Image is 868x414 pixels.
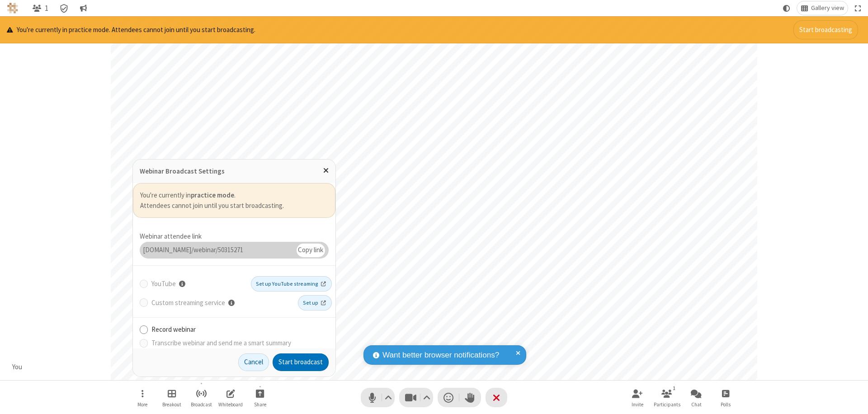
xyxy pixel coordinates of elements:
button: Raise hand [459,388,481,407]
button: Invite participants (⌘+Shift+I) [624,385,651,410]
span: Polls [721,402,731,407]
button: Mute (⌘+Shift+A) [361,388,395,407]
span: Gallery view [811,5,844,12]
b: practice mode [191,191,234,199]
span: Breakout [162,402,181,407]
button: Stop video (⌘+Shift+V) [399,388,433,407]
span: 1 [45,4,48,13]
button: Open chat [683,385,710,410]
label: Webinar Broadcast Settings [140,167,225,175]
div: Copy link [297,244,325,257]
div: Meeting details Encryption enabled [56,1,73,15]
button: Open shared whiteboard [217,385,244,410]
button: Conversation [76,1,90,15]
button: Change layout [797,1,848,15]
button: Close popover [316,160,335,182]
button: Cancel [238,353,269,372]
button: Send a reaction [438,388,459,407]
button: Open poll [712,385,739,410]
button: Audio settings [382,388,395,407]
button: Video setting [421,388,433,407]
button: End or leave meeting [486,388,507,407]
button: Open menu [129,385,156,410]
button: Fullscreen [851,1,865,15]
label: Transcribe webinar and send me a smart summary [151,338,329,348]
button: Using system theme [779,1,794,15]
div: 1 [670,384,678,392]
span: Broadcast [191,402,212,407]
span: Participants [654,402,680,407]
p: You're currently in practice mode. Attendees cannot join until you start broadcasting. [7,25,255,35]
label: Record webinar [151,325,329,335]
button: Start broadcasting [793,20,858,39]
img: QA Selenium DO NOT DELETE OR CHANGE [7,3,18,14]
span: Invite [632,402,643,407]
button: Manage Breakout Rooms [158,385,185,410]
button: Live stream to a custom RTMP server must be set up before your meeting. [225,296,236,310]
a: Set up YouTube streaming [251,276,332,292]
label: Custom streaming service [151,296,295,310]
span: Want better browser notifications? [382,349,499,361]
button: Open participant list [28,1,52,15]
button: Live stream to YouTube must be set up before your meeting. For instructions on how to set it up, ... [176,277,187,291]
div: Webinar attendee link [140,231,329,242]
button: Start broadcast [273,353,329,372]
label: You're currently in . [140,190,328,201]
span: More [137,402,147,407]
button: Broadcast [188,385,215,410]
span: Share [254,402,266,407]
button: Start sharing [246,385,274,410]
div: You [9,362,26,372]
div: [DOMAIN_NAME]/webinar/50315271 [140,242,297,259]
label: Attendees cannot join until you start broadcasting. [140,201,328,211]
span: Whiteboard [218,402,243,407]
button: Open participant list [653,385,680,410]
span: Chat [691,402,702,407]
a: Set up [298,295,332,310]
label: YouTube [151,277,248,291]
